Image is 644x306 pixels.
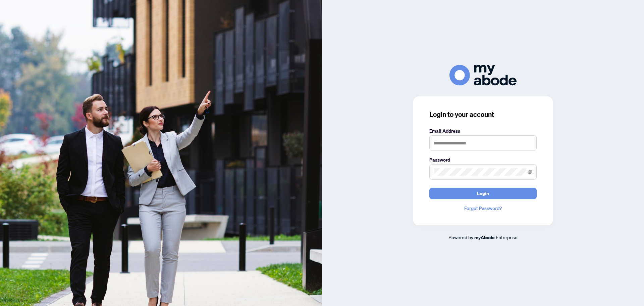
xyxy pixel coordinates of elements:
[496,234,518,240] span: Enterprise
[477,188,489,199] span: Login
[429,110,537,119] h3: Login to your account
[448,234,473,240] span: Powered by
[429,205,537,212] a: Forgot Password?
[528,170,532,174] span: eye-invisible
[429,188,537,199] button: Login
[429,127,537,135] label: Email Address
[429,156,537,164] label: Password
[449,65,517,85] img: ma-logo
[474,234,495,241] a: myAbode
